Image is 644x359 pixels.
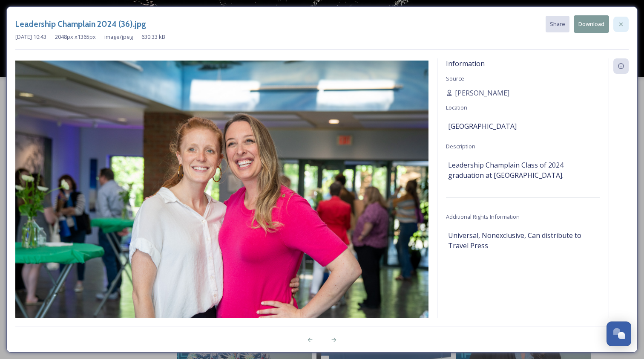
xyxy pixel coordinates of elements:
[446,104,467,111] span: Location
[446,59,485,68] span: Information
[15,33,46,41] span: [DATE] 10:43
[448,230,598,251] span: Universal, Nonexclusive, Can distribute to Travel Press
[607,321,631,346] button: Open Chat
[15,61,428,336] img: 165713572.jpg
[574,15,609,33] button: Download
[455,88,509,98] span: [PERSON_NAME]
[448,121,517,131] span: [GEOGRAPHIC_DATA]
[446,213,520,220] span: Additional Rights Information
[15,18,146,30] h3: Leadership Champlain 2024 (36).jpg
[104,33,133,41] span: image/jpeg
[448,160,598,180] span: Leadership Champlain Class of 2024 graduation at [GEOGRAPHIC_DATA].
[546,16,569,32] button: Share
[446,75,464,82] span: Source
[446,142,475,150] span: Description
[55,33,96,41] span: 2048 px x 1365 px
[141,33,165,41] span: 630.33 kB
